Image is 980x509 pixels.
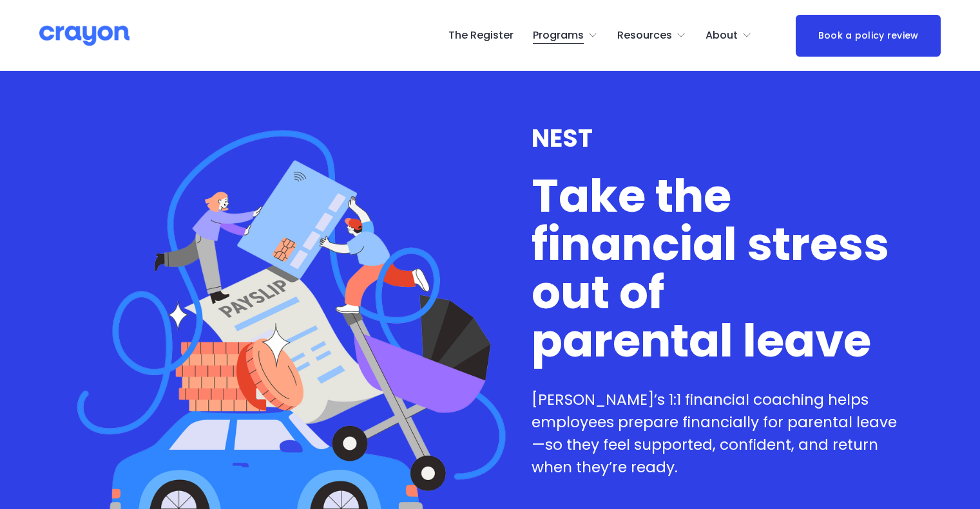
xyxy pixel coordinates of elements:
h3: NEST [532,124,903,152]
h1: Take the financial stress out of parental leave [532,172,903,365]
a: folder dropdown [533,25,598,46]
span: About [706,26,738,45]
a: Book a policy review [796,15,941,57]
p: [PERSON_NAME]’s 1:1 financial coaching helps employees prepare financially for parental leave—so ... [532,389,903,479]
a: folder dropdown [617,25,686,46]
span: Programs [533,26,584,45]
img: Crayon [39,24,130,47]
a: The Register [448,25,514,46]
span: Resources [617,26,672,45]
a: folder dropdown [706,25,752,46]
